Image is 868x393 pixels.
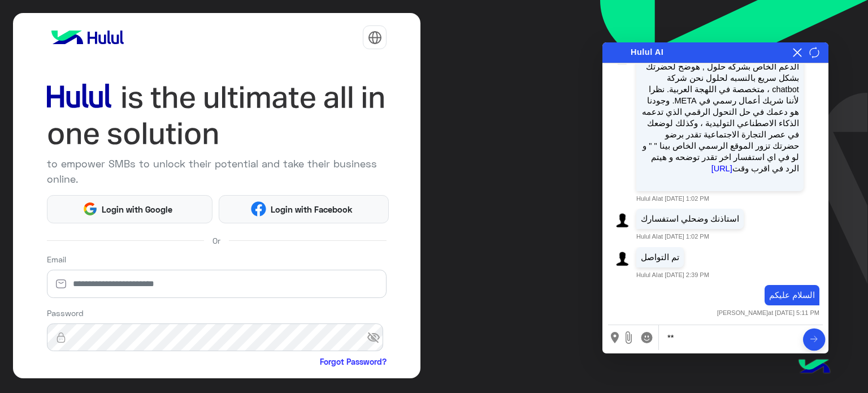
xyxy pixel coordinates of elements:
[47,156,387,187] p: to empower SMBs to unlock their potential and take their business online.
[368,31,382,45] img: tab
[219,195,389,223] button: Login with Facebook
[792,46,803,59] button: Close
[769,290,815,301] p: السلام عليكم
[47,26,128,49] img: logo
[212,235,220,247] span: Or
[636,271,709,278] span: Hulul AI at [DATE] 2:39 PM
[641,50,799,174] p: السلام عليكم … مع حضرتك علا من فريق الدعم الخاص بشركه حلول , هوضح لحضرتك بشكل سريع بالنسبه لحلول ...
[636,195,709,202] span: Hulul AI at [DATE] 1:02 PM
[47,195,212,223] button: Login with Google
[711,164,732,173] a: [URL]
[251,201,266,217] img: Facebook
[717,309,819,316] span: [PERSON_NAME] at [DATE] 5:11 PM
[320,356,387,368] a: Forgot Password?
[641,213,739,224] p: استاذنك وضحلي استفسارك
[797,325,823,351] div: Send
[266,203,357,216] span: Login with Facebook
[47,278,75,290] img: email
[47,253,66,265] label: Email
[795,348,834,387] img: hulul-logo.png
[641,252,679,263] p: تم التواصل
[367,327,387,348] span: visibility_off
[47,332,75,343] img: lock
[47,307,84,319] label: Password
[636,233,709,240] span: Hulul AI at [DATE] 1:02 PM
[98,203,177,216] span: Login with Google
[83,201,98,217] img: Google
[47,79,387,152] img: hululLoginTitle_EN.svg
[631,47,663,57] span: Hulul AI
